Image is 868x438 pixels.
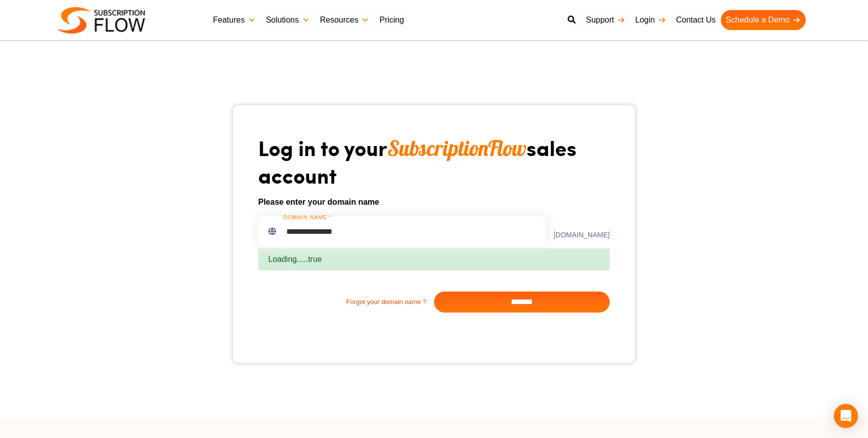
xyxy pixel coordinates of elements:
span: SubscriptionFlow [387,135,526,162]
a: Forgot your domain name ? [258,297,434,307]
div: Loading.....true [258,248,610,270]
h6: Please enter your domain name [258,196,610,208]
a: Support [581,10,630,30]
a: Pricing [374,10,409,30]
div: Open Intercom Messenger [834,404,858,428]
a: Solutions [261,10,315,30]
a: Login [630,10,671,30]
a: Resources [315,10,374,30]
img: Subscriptionflow [57,7,145,34]
a: Features [208,10,261,30]
h1: Log in to your sales account [258,134,610,188]
a: Contact Us [671,10,721,30]
a: Schedule a Demo [721,10,806,30]
label: .[DOMAIN_NAME] [546,224,610,238]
